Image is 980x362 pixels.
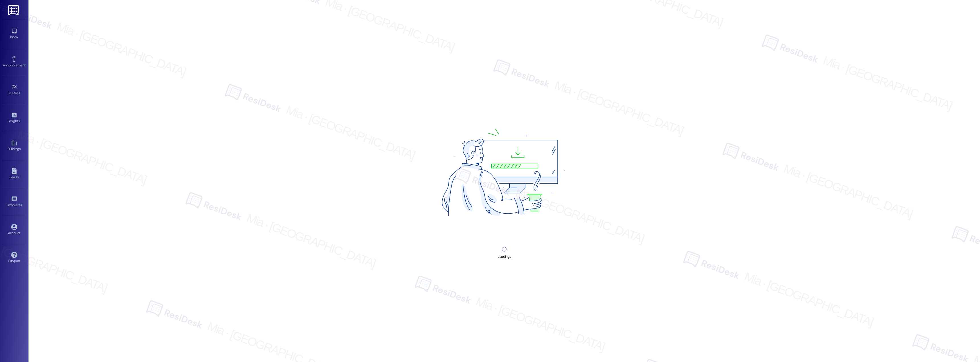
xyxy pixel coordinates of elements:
a: Leads [3,166,26,182]
a: Site Visit • [3,82,26,98]
a: Account [3,222,26,238]
a: Insights • [3,110,26,126]
a: Buildings [3,138,26,154]
a: Support [3,250,26,265]
a: Inbox [3,26,26,42]
span: • [20,118,21,122]
span: • [25,62,26,66]
span: • [22,202,23,206]
a: Templates • [3,194,26,210]
div: Loading... [498,254,511,260]
img: ResiDesk Logo [8,5,20,15]
span: • [21,90,21,94]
